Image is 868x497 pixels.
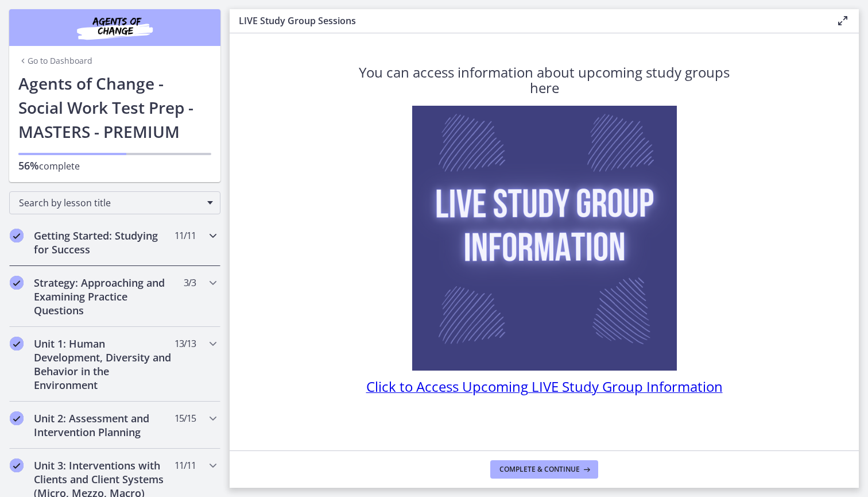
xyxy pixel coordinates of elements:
a: Click to Access Upcoming LIVE Study Group Information [366,382,723,395]
i: Completed [10,276,24,290]
span: 15 / 15 [175,411,196,425]
h2: Unit 1: Human Development, Diversity and Behavior in the Environment [34,337,174,392]
span: You can access information about upcoming study groups here [359,63,730,97]
a: Go to Dashboard [18,55,92,67]
h2: Unit 2: Assessment and Intervention Planning [34,411,174,439]
div: Search by lesson title [9,191,220,214]
p: complete [18,159,211,173]
span: 11 / 11 [175,229,196,242]
i: Completed [10,337,24,350]
i: Completed [10,411,24,425]
i: Completed [10,229,24,242]
span: 13 / 13 [175,337,196,350]
span: 56% [18,159,39,172]
img: Agents of Change [46,14,184,41]
button: Complete & continue [490,460,598,479]
span: Search by lesson title [19,197,201,209]
h2: Getting Started: Studying for Success [34,229,174,256]
span: Complete & continue [499,465,580,474]
h2: Strategy: Approaching and Examining Practice Questions [34,276,174,317]
span: 11 / 11 [175,459,196,472]
span: Click to Access Upcoming LIVE Study Group Information [366,377,723,396]
span: 3 / 3 [184,276,196,290]
img: Live_Study_Group_Information.png [412,106,677,371]
h1: Agents of Change - Social Work Test Prep - MASTERS - PREMIUM [18,71,211,144]
h3: LIVE Study Group Sessions [239,14,817,28]
i: Completed [10,459,24,472]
